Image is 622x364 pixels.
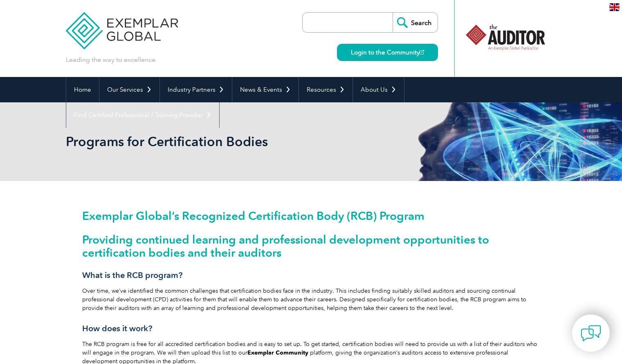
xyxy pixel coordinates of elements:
[337,44,438,61] a: Login to the Community
[160,77,232,102] a: Industry Partners
[99,77,159,102] a: Our Services
[232,77,299,102] a: News & Events
[66,135,409,148] h2: Programs for Certification Bodies
[66,55,155,64] p: Leading the way to excellence
[82,210,540,222] h1: Exemplar Global’s Recognized Certification Body (RCB) Program
[299,77,353,102] a: Resources
[353,77,404,102] a: About Us
[581,323,601,344] img: contact-chat.png
[82,323,540,334] h3: How does it work?
[66,77,99,102] a: Home
[393,13,438,32] input: Search
[609,3,620,11] img: en
[247,349,308,356] a: Exemplar Community
[82,233,540,259] h2: Providing continued learning and professional development opportunities to certification bodies a...
[420,50,424,54] img: open_square.png
[82,270,540,280] h3: What is the RCB program?
[66,102,219,128] a: Find Certified Professional / Training Provider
